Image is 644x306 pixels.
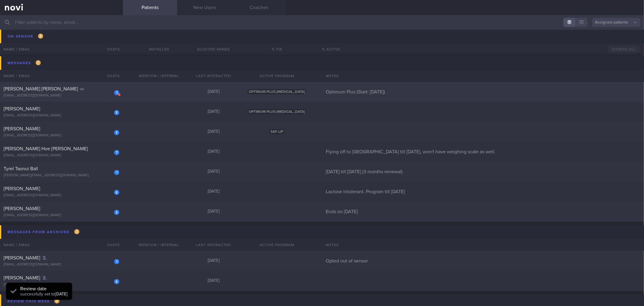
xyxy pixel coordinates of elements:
div: 0 [259,41,270,47]
sub: % [261,42,264,45]
div: Chats [99,70,123,82]
div: 100 [271,41,283,47]
div: [DATE] [186,169,241,174]
div: [DATE] [186,189,241,194]
span: 2 [74,229,79,234]
div: [DATE] [132,40,186,45]
div: Review date [20,286,68,292]
span: SAF-LIP [269,129,285,134]
button: Assigned patients [592,18,640,27]
div: Active Program [241,239,313,251]
span: Tyrel Taonui Ball [4,166,38,171]
div: [DATE] [186,258,241,264]
div: [EMAIL_ADDRESS][DOMAIN_NAME] [4,113,119,118]
div: Lactose intolerant. Program till [DATE] [322,189,644,195]
span: [PERSON_NAME] [4,275,40,280]
div: Opted out of sensor [322,258,644,264]
span: 3.8 [201,40,209,45]
sub: % [293,42,295,45]
div: 6 [114,190,119,195]
div: [PERSON_NAME][EMAIL_ADDRESS][DOMAIN_NAME] [4,173,119,178]
div: [DATE] [186,149,241,155]
div: [EMAIL_ADDRESS][DOMAIN_NAME] [4,153,119,158]
div: 73 [313,40,349,46]
span: [PERSON_NAME] Hoe [PERSON_NAME] [4,146,88,151]
div: Active Program [241,70,313,82]
span: [PERSON_NAME] [4,256,40,260]
div: Last Interacted [186,239,241,251]
span: [PERSON_NAME] [4,206,40,211]
span: [PERSON_NAME] [4,37,40,42]
div: [DATE] till [DATE] (3 months renewal) [322,169,644,175]
div: Messages from Archived [6,228,81,236]
div: 1 [114,90,119,95]
div: [EMAIL_ADDRESS][DOMAIN_NAME] [4,282,119,287]
div: Messages [6,59,42,67]
div: [EMAIL_ADDRESS][DOMAIN_NAME] [4,133,119,138]
div: Ends on [DATE] [322,209,644,215]
span: [PERSON_NAME] [4,186,40,191]
div: [EMAIL_ADDRESS][DOMAIN_NAME] [4,193,119,198]
div: Chats [99,239,123,251]
div: 2 [114,210,119,215]
div: [EMAIL_ADDRESS][DOMAIN_NAME] [4,213,119,218]
sub: % [332,41,335,45]
span: 7 [36,60,41,65]
div: 5 [114,110,119,115]
span: OPTIMUM-PLUS-[MEDICAL_DATA] [247,89,306,94]
div: Optimum Plus (Start: [DATE]) [322,89,644,95]
div: [DATE] [186,89,241,95]
div: [DATE] [186,129,241,135]
div: [PERSON_NAME][EMAIL_ADDRESS][DOMAIN_NAME] [4,44,119,49]
div: Last Interacted [186,70,241,82]
div: 6 [114,279,119,284]
div: Notes [322,70,644,82]
div: 1 [114,170,119,175]
span: [PERSON_NAME] [4,126,40,131]
div: Flying off to [GEOGRAPHIC_DATA] till [DATE], won't have weighing scale as well. [322,149,644,155]
span: [PERSON_NAME] [PERSON_NAME] [4,86,78,91]
div: [DATE] [186,109,241,115]
div: [EMAIL_ADDRESS][DOMAIN_NAME] [4,262,119,267]
span: successfully set to [20,292,68,296]
div: 2 [114,130,119,135]
sub: % [279,43,282,46]
div: 0 [284,41,295,47]
div: Mention / Internal [132,70,186,82]
div: [DATE] [186,209,241,214]
div: 1 [114,259,119,264]
div: 7 [114,150,119,155]
div: [DATE] [186,278,241,284]
div: [EMAIL_ADDRESS][DOMAIN_NAME] [4,93,119,98]
strong: [DATE] [55,292,68,296]
div: Mention / Internal [132,239,186,251]
span: 10.6 [217,40,226,45]
span: OPTIMUM-PLUS-[MEDICAL_DATA] [247,109,306,114]
div: Notes [322,239,644,251]
span: [PERSON_NAME] [4,106,40,111]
